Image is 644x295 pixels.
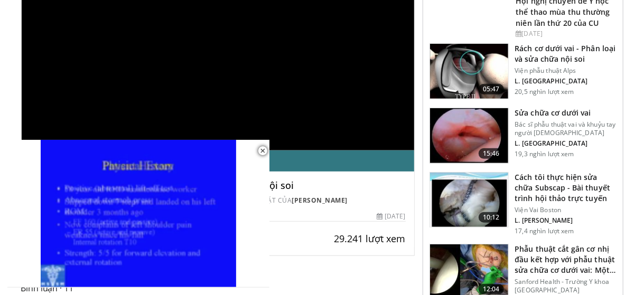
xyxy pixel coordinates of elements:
[522,29,543,38] font: [DATE]
[252,140,273,162] button: Close
[515,66,576,75] font: Viện phẫu thuật Alps
[430,108,617,164] a: 15:46 Sửa chữa cơ dưới vai Bác sĩ phẫu thuật vai và khuỷu tay người [DEMOGRAPHIC_DATA] L. [GEOGRA...
[430,173,508,227] img: Higgins_subscap_webinar_3.png.150x105_q85_crop-smart_upscale.jpg
[515,120,616,137] font: Bác sĩ phẫu thuật vai và khuỷu tay người [DEMOGRAPHIC_DATA]
[515,226,574,235] font: 17,4 nghìn lượt xem
[515,244,616,286] font: Phẫu thuật cắt gân cơ nhị đầu kết hợp với phẫu thuật sửa chữa cơ dưới vai: Một phương pháp toàn d...
[21,282,58,294] font: Bình luận
[483,213,500,222] font: 10:12
[292,196,348,205] a: [PERSON_NAME]
[515,108,591,118] font: Sửa chữa cơ dưới vai
[430,108,508,163] img: laf_3.png.150x105_q85_crop-smart_upscale.jpg
[515,205,562,214] font: Viện Vai Boston
[483,149,500,158] font: 15:46
[515,87,574,96] font: 20,5 nghìn lượt xem
[430,44,508,99] img: 545555_3.png.150x105_q85_crop-smart_upscale.jpg
[430,43,617,99] a: 05:47 Rách cơ dưới vai - Phân loại và sửa chữa nội soi Viện phẫu thuật Alps L. [GEOGRAPHIC_DATA] ...
[430,172,617,235] a: 10:12 Cách tôi thực hiện sửa chữa Subscap - Bài thuyết trình hội thảo trực tuyến Viện Vai Boston ...
[515,172,611,203] font: Cách tôi thực hiện sửa chữa Subscap - Bài thuyết trình hội thảo trực tuyến
[515,149,574,158] font: 19,3 nghìn lượt xem
[334,232,406,245] font: 29.241 lượt xem
[515,77,588,85] font: L. [GEOGRAPHIC_DATA]
[7,140,269,288] video-js: Video Player
[385,212,405,221] font: [DATE]
[515,139,588,148] font: L. [GEOGRAPHIC_DATA]
[483,284,500,293] font: 12:04
[483,84,500,93] font: 05:47
[515,216,573,225] font: L. [PERSON_NAME]
[515,43,616,64] font: Rách cơ dưới vai - Phân loại và sửa chữa nội soi
[64,282,73,294] font: 11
